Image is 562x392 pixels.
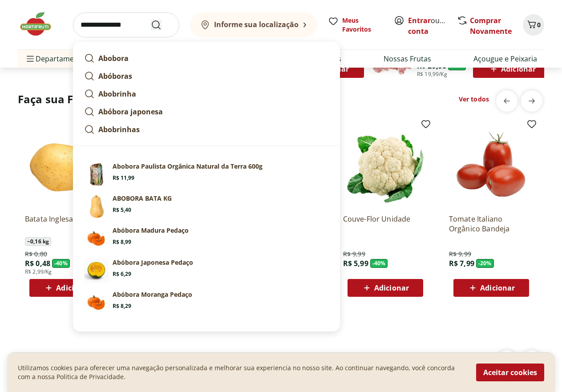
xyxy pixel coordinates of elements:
a: Abobrinha [81,85,332,103]
span: ~ 0,16 kg [25,237,51,246]
a: Abobora Paulista Orgânica Natural da Terra 600gAbobora Paulista Orgânica Natural da Terra 600gR$ ... [81,158,332,190]
img: Abóbora Moranga [84,290,109,315]
a: Abóbora JaponesaAbóbora Japonesa PedaçoR$ 6,29 [81,255,332,287]
span: R$ 9,99 [449,250,471,259]
span: R$ 0,80 [25,250,47,259]
span: - 20 % [476,259,494,268]
button: Adicionar [29,279,105,297]
a: Meus Favoritos [328,16,383,34]
p: Utilizamos cookies para oferecer uma navegação personalizada e melhorar sua experiencia no nosso ... [18,364,465,381]
img: Tomate Italiano Orgânico Bandeja [449,122,534,207]
a: Abobora [81,49,332,67]
b: Informe sua localização [214,20,299,29]
span: 0 [537,20,541,29]
span: Adicionar [488,64,536,74]
a: Comprar Novamente [470,16,512,36]
button: next [521,90,542,112]
button: Submit Search [151,20,172,30]
a: Abobrinhas [81,121,332,138]
span: R$ 5,40 [113,206,131,214]
a: Tomate Italiano Orgânico Bandeja [449,214,534,234]
span: R$ 8,99 [113,238,131,246]
p: Abóbora Madura Pedaço [113,226,189,235]
span: R$ 19,99/Kg [417,71,447,78]
button: Aceitar cookies [476,364,544,381]
a: Abóbora MorangaAbóbora Moranga PedaçoR$ 8,29 [81,287,332,319]
span: R$ 6,29 [113,271,131,278]
span: Adicionar [480,284,515,291]
span: R$ 5,99 [343,259,368,268]
input: search [73,12,179,37]
button: Carrinho [523,14,544,36]
span: R$ 7,99 [449,259,474,268]
button: Adicionar [348,279,423,297]
span: R$ 0,48 [25,259,50,268]
span: Adicionar [374,284,409,291]
img: Abóbora Madura [84,226,109,251]
span: ou [408,15,448,36]
strong: Abobrinhas [98,125,140,134]
span: Adicionar [56,284,91,291]
strong: Abobora [98,53,129,63]
span: Departamentos [25,48,89,69]
span: R$ 2,99/Kg [25,268,52,275]
h2: Faça sua Feira [18,92,94,106]
button: Menu [25,48,36,69]
a: Abóbora japonesa [81,103,332,121]
button: previous [496,350,518,372]
span: Meus Favoritos [342,16,383,34]
button: Adicionar [453,279,529,297]
button: Adicionar [473,60,551,78]
a: Criar conta [408,16,457,36]
a: Batata Inglesa Unidade [25,214,109,234]
img: Principal [84,194,109,219]
img: Couve-Flor Unidade [343,122,428,207]
button: next [521,350,542,372]
button: previous [496,90,518,112]
img: Abobora Paulista Orgânica Natural da Terra 600g [84,162,109,187]
span: R$ 8,29 [113,303,131,310]
a: Açougue e Peixaria [473,53,537,64]
strong: Abóbora japonesa [98,107,163,117]
strong: Abobrinha [98,89,136,99]
p: Abobora Paulista Orgânica Natural da Terra 600g [113,162,263,171]
img: Abóbora Japonesa [84,258,109,283]
a: Abóbora MaduraAbóbora Madura PedaçoR$ 8,99 [81,222,332,255]
span: - 40 % [52,259,70,268]
p: ABOBORA BATA KG [113,194,172,203]
a: Nossas Frutas [384,53,431,64]
img: Batata Inglesa Unidade [25,122,109,207]
a: Ver todos [459,95,489,104]
a: Couve-Flor Unidade [343,214,428,234]
button: Informe sua localização [190,12,317,37]
img: Hortifruti [18,11,62,37]
a: Entrar [408,16,431,25]
span: R$ 9,99 [343,250,365,259]
p: Abóbora Japonesa Pedaço [113,258,193,267]
p: Abóbora Moranga Pedaço [113,290,192,299]
a: PrincipalABOBORA BATA KGR$ 5,40 [81,190,332,222]
a: Abóboras [81,67,332,85]
span: R$ 11,99 [113,174,134,182]
span: - 40 % [370,259,388,268]
strong: Abóboras [98,71,132,81]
